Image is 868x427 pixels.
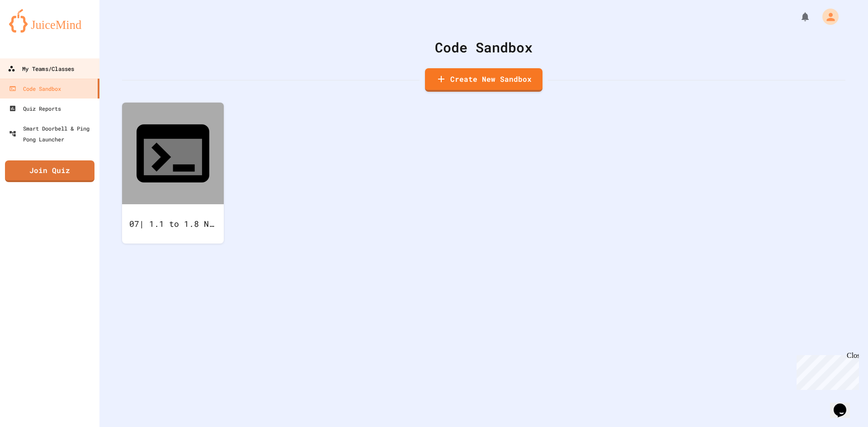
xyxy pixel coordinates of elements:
div: Chat with us now!Close [4,4,62,57]
a: Create New Sandbox [425,68,542,92]
img: logo-orange.svg [9,9,90,33]
div: Code Sandbox [122,37,845,57]
iframe: chat widget [830,391,859,418]
iframe: chat widget [793,352,859,390]
div: 07| 1.1 to 1.8 Notes [122,204,224,244]
div: Quiz Reports [9,103,61,114]
a: Join Quiz [5,160,94,182]
div: Smart Doorbell & Ping Pong Launcher [9,123,96,145]
div: My Notifications [783,9,813,24]
a: 07| 1.1 to 1.8 Notes [122,103,224,244]
div: Code Sandbox [9,83,61,94]
div: My Teams/Classes [8,63,74,75]
div: My Account [813,6,841,27]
